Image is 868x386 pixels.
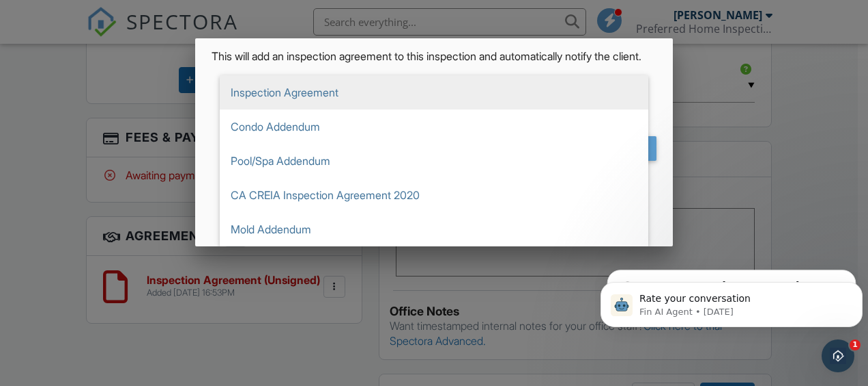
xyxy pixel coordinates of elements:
[595,253,868,349] iframe: Intercom notifications message
[212,49,656,64] p: This will add an inspection agreement to this inspection and automatically notify the client.
[220,75,648,110] span: Inspection Agreement
[822,339,854,372] iframe: Intercom live chat
[220,212,648,246] span: Mold Addendum
[220,110,648,144] span: Condo Addendum
[220,144,648,178] span: Pool/Spa Addendum
[220,178,648,212] span: CA CREIA Inspection Agreement 2020
[850,339,860,350] span: 1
